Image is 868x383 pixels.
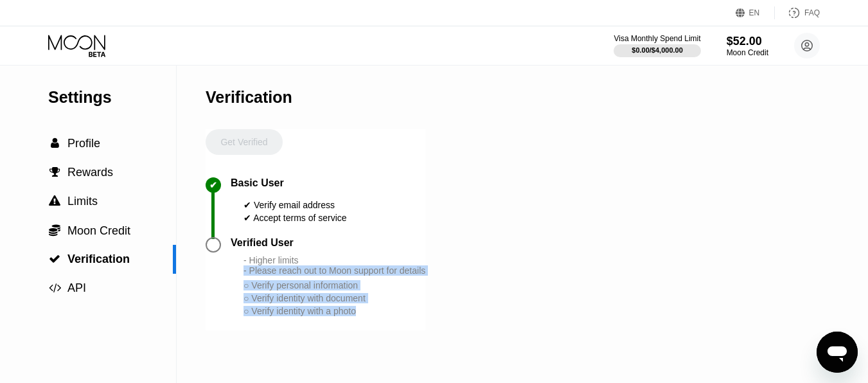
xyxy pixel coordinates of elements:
[727,35,768,57] div: $52.00Moon Credit
[67,137,100,150] span: Profile
[48,282,61,294] div: 
[67,281,86,294] span: API
[49,224,60,236] span: 
[48,195,61,207] div: 
[614,34,700,57] div: Visa Monthly Spend Limit$0.00/$4,000.00
[48,138,61,149] div: 
[632,46,683,54] div: $0.00 / $4,000.00
[231,177,284,189] div: Basic User
[209,180,217,190] div: ✔
[727,35,768,48] div: $52.00
[49,282,61,294] span: 
[48,224,61,236] div: 
[48,88,176,107] div: Settings
[51,138,59,149] span: 
[804,8,820,17] div: FAQ
[244,293,425,303] div: ○ Verify identity with document
[49,253,60,265] span: 
[49,166,60,178] span: 
[49,195,60,207] span: 
[244,306,425,316] div: ○ Verify identity with a photo
[244,255,425,276] div: - Higher limits - Please reach out to Moon support for details
[749,8,760,17] div: EN
[244,200,347,210] div: ✔ Verify email address
[67,253,130,265] span: Verification
[206,88,292,107] div: Verification
[736,6,775,19] div: EN
[231,237,294,249] div: Verified User
[67,224,130,237] span: Moon Credit
[727,48,768,57] div: Moon Credit
[67,195,98,208] span: Limits
[48,166,61,178] div: 
[244,280,425,290] div: ○ Verify personal information
[817,332,858,373] iframe: Button to launch messaging window, conversation in progress
[614,34,700,43] div: Visa Monthly Spend Limit
[48,253,61,265] div: 
[67,166,113,179] span: Rewards
[775,6,820,19] div: FAQ
[244,213,347,223] div: ✔ Accept terms of service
